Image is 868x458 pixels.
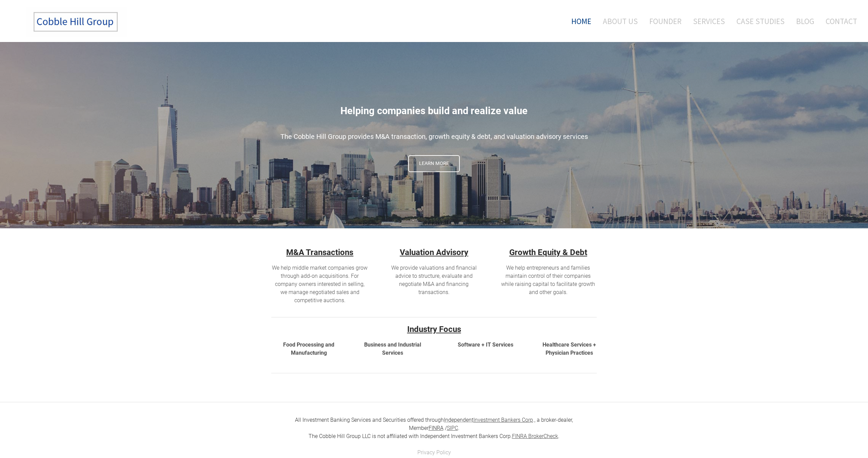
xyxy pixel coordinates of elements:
a: IndependentInvestment Bankers Corp. [444,417,534,423]
strong: Software + IT Services [458,341,513,348]
a: FINRA [429,425,443,431]
a: Case Studies [731,7,790,35]
span: We help entrepreneurs and families maintain control of their companies while raising capital to f... [501,265,595,295]
a: About Us [598,7,643,35]
font: Business and Industrial Services [364,341,421,356]
font: Independent [444,417,473,423]
span: Helping companies build and realize value [340,105,528,117]
a: Valuation Advisory [400,248,468,257]
font: . [458,425,459,431]
span: Learn More [409,156,459,171]
strong: Healthcare Services + Physician Practices [542,341,596,356]
strong: Growth Equity & Debt [509,248,587,257]
font: The Cobble Hill Group LLC is not affiliated with Independent Investment Bankers Corp. [309,433,512,439]
u: Investment Bankers Corp [473,417,533,423]
strong: Food Processing and Manufacturing [283,341,334,356]
a: Home [561,7,596,35]
a: Founder [644,7,687,35]
img: The Cobble Hill Group LLC [26,7,127,37]
a: FINRA BrokerCheck [512,433,558,439]
span: We provide valuations and financial advice to structure, evaluate and negotiate M&A and financing... [391,265,477,295]
a: Privacy Policy [417,449,451,456]
a: SIPC [447,425,458,431]
font: . [558,433,559,439]
font: . [473,417,534,423]
a: Blog [791,7,819,35]
a: Learn More [408,155,460,172]
a: Services [688,7,730,35]
font: / [445,425,447,431]
strong: Industry Focus [407,325,461,334]
u: M&A Transactions [286,248,353,257]
a: Contact [821,7,857,35]
span: The Cobble Hill Group provides M&A transaction, growth equity & debt, and valuation advisory serv... [280,132,588,141]
span: We help middle market companies grow through add-on acquisitions. For company owners interested i... [272,265,368,304]
font: All Investment Banking Services and Securities offered through [295,417,444,423]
